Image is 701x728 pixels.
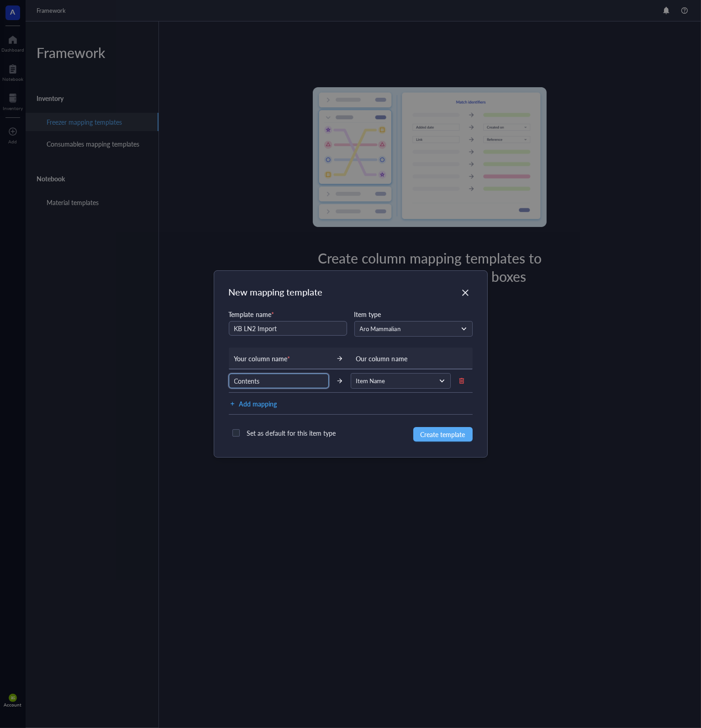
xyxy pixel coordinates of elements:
div: Set as default for this item type [247,428,336,438]
button: Close [458,285,473,300]
div: Template name [229,309,347,319]
div: Your column name [234,353,329,364]
div: New mapping template [229,285,473,298]
div: Item type [354,309,473,319]
button: Add mapping [229,396,278,411]
div: Our column name [351,353,445,364]
button: Create template [413,427,473,442]
span: Add mapping [239,398,277,409]
span: Aro Mammalian [360,325,465,333]
span: Create template [421,429,465,439]
span: Item Name [356,377,443,385]
span: Close [458,287,473,298]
